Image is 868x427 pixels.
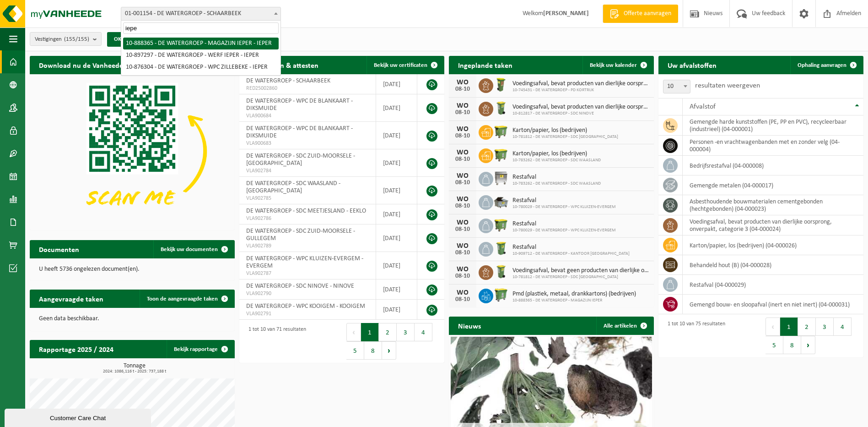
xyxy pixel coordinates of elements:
[512,220,616,228] span: Restafval
[512,290,636,298] span: Pmd (plastiek, metaal, drankkartons) (bedrijven)
[798,318,816,336] button: 2
[512,88,649,93] span: 10-745431 - DE WATERGROEP - PD KORTRIJK
[246,303,365,310] span: DE WATERGROEP - WPC KOOIGEM - KOOIGEM
[493,100,509,116] img: WB-0140-HPE-GN-50
[493,241,509,256] img: WB-0240-HPE-GN-51
[246,255,363,269] span: DE WATERGROEP - WPC KLUIZEN-EVERGEM - EVERGEM
[453,102,472,109] div: WO
[39,266,226,273] p: U heeft 5736 ongelezen document(en).
[361,323,379,341] button: 1
[512,244,630,251] span: Restafval
[512,174,601,181] span: Restafval
[663,80,690,93] span: 10
[543,10,589,17] strong: [PERSON_NAME]
[153,240,234,258] a: Bekijk uw documenten
[453,156,472,163] div: 08-10
[30,290,113,307] h2: Aangevraagde taken
[30,56,152,74] h2: Download nu de Vanheede+ app!
[449,317,490,334] h2: Nieuws
[512,267,649,274] span: Voedingsafval, bevat geen producten van dierlijke oorsprong, onverpakt
[34,369,235,374] span: 2024: 1086,116 t - 2025: 737,188 t
[663,317,725,355] div: 1 tot 10 van 75 resultaten
[453,226,472,233] div: 08-10
[783,336,801,354] button: 8
[453,250,472,256] div: 08-10
[376,74,417,94] td: [DATE]
[453,126,472,133] div: WO
[123,61,279,73] li: 10-876304 - DE WATERGROEP - WPC ZILLEBEKE - IEPER
[376,252,417,279] td: [DATE]
[766,318,780,336] button: Previous
[512,204,616,210] span: 10-780029 - DE WATERGROEP - WPC KLUIZEN-EVERGEM
[512,251,630,257] span: 10-909712 - DE WATERGROEP - KANTOOR [GEOGRAPHIC_DATA]
[453,109,472,116] div: 08-10
[246,215,369,222] span: VLA902786
[512,150,601,158] span: Karton/papier, los (bedrijven)
[123,49,279,61] li: 10-897297 - DE WATERGROEP - WERF IEPER - IEPER
[453,86,472,93] div: 08-10
[246,283,354,290] span: DE WATERGROEP - SDC NINOVE - NINOVE
[512,80,649,88] span: Voedingsafval, bevat producten van dierlijke oorsprong, onverpakt, categorie 3
[246,310,369,318] span: VLA902791
[453,172,472,180] div: WO
[493,147,509,163] img: WB-1100-HPE-GN-50
[493,170,509,186] img: WB-1100-GAL-GY-02
[376,204,417,224] td: [DATE]
[376,177,417,204] td: [DATE]
[123,38,279,49] li: 10-888365 - DE WATERGROEP - MAGAZIJN IEPER - IEPER
[246,77,330,84] span: DE WATERGROEP - SCHAARBEEK
[346,323,361,341] button: Previous
[512,111,649,116] span: 10-812817 - DE WATERGROEP - SDC NINOVE
[695,82,760,89] label: resultaten weergeven
[453,79,472,86] div: WO
[246,125,353,139] span: DE WATERGROEP - WPC DE BLANKAART - DIKSMUIDE
[39,316,226,322] p: Geen data beschikbaar.
[683,255,863,275] td: behandeld hout (B) (04-000028)
[453,133,472,139] div: 08-10
[621,9,674,18] span: Offerte aanvragen
[453,180,472,186] div: 08-10
[683,175,863,195] td: gemengde metalen (04-000017)
[798,62,846,68] span: Ophaling aanvragen
[683,215,863,235] td: voedingsafval, bevat producten van dierlijke oorsprong, onverpakt, categorie 3 (04-000024)
[493,194,509,209] img: WB-5000-GAL-GY-01
[603,5,678,23] a: Offerte aanvragen
[453,203,472,209] div: 08-10
[453,242,472,250] div: WO
[30,32,102,46] button: Vestigingen(155/155)
[121,7,281,21] span: 01-001154 - DE WATERGROEP - SCHAARBEEK
[512,181,601,186] span: 10-783262 - DE WATERGROEP - SDC WAASLAND
[239,56,328,74] h2: Certificaten & attesten
[493,77,509,93] img: WB-0060-HPE-GN-50
[5,407,153,427] iframe: chat widget
[683,275,863,295] td: restafval (04-000029)
[780,318,798,336] button: 1
[376,94,417,122] td: [DATE]
[816,318,834,336] button: 3
[512,274,649,280] span: 10-781812 - DE WATERGROEP - SDC [GEOGRAPHIC_DATA]
[246,112,369,120] span: VLA900684
[244,322,306,361] div: 1 tot 10 van 71 resultaten
[590,62,637,68] span: Bekijk uw kalender
[658,56,726,74] h2: Uw afvalstoffen
[374,62,427,68] span: Bekijk uw certificaten
[683,195,863,215] td: asbesthoudende bouwmaterialen cementgebonden (hechtgebonden) (04-000023)
[683,156,863,175] td: bedrijfsrestafval (04-000008)
[140,290,234,308] a: Toon de aangevraagde taken
[161,246,218,252] span: Bekijk uw documenten
[453,273,472,279] div: 08-10
[683,115,863,136] td: gemengde harde kunststoffen (PE, PP en PVC), recycleerbaar (industrieel) (04-000001)
[493,264,509,279] img: WB-0140-HPE-GN-50
[376,224,417,252] td: [DATE]
[512,127,618,134] span: Karton/papier, los (bedrijven)
[453,289,472,296] div: WO
[246,140,369,147] span: VLA900683
[376,149,417,177] td: [DATE]
[582,56,653,74] a: Bekijk uw kalender
[453,296,472,303] div: 08-10
[246,153,355,167] span: DE WATERGROEP - SDC ZUID-MOORSELE - [GEOGRAPHIC_DATA]
[683,136,863,156] td: personen -en vrachtwagenbanden met en zonder velg (04-000004)
[512,298,636,303] span: 10-888365 - DE WATERGROEP - MAGAZIJN IEPER
[382,341,396,360] button: Next
[512,104,649,111] span: Voedingsafval, bevat producten van dierlijke oorsprong, onverpakt, categorie 3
